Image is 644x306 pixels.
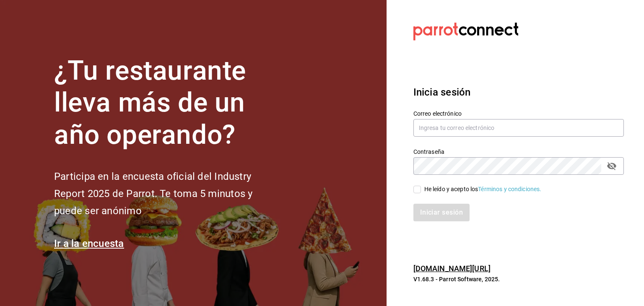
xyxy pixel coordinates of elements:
[413,264,491,273] a: [DOMAIN_NAME][URL]
[413,119,624,137] input: Ingresa tu correo electrónico
[424,185,542,194] div: He leído y acepto los
[54,238,124,249] a: Ir a la encuesta
[413,275,624,283] p: V1.68.3 - Parrot Software, 2025.
[413,148,624,154] label: Contraseña
[54,168,280,219] h2: Participa en la encuesta oficial del Industry Report 2025 de Parrot. Te toma 5 minutos y puede se...
[54,55,280,151] h1: ¿Tu restaurante lleva más de un año operando?
[413,85,624,100] h3: Inicia sesión
[413,110,624,116] label: Correo electrónico
[605,159,619,173] button: passwordField
[478,186,541,192] a: Términos y condiciones.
